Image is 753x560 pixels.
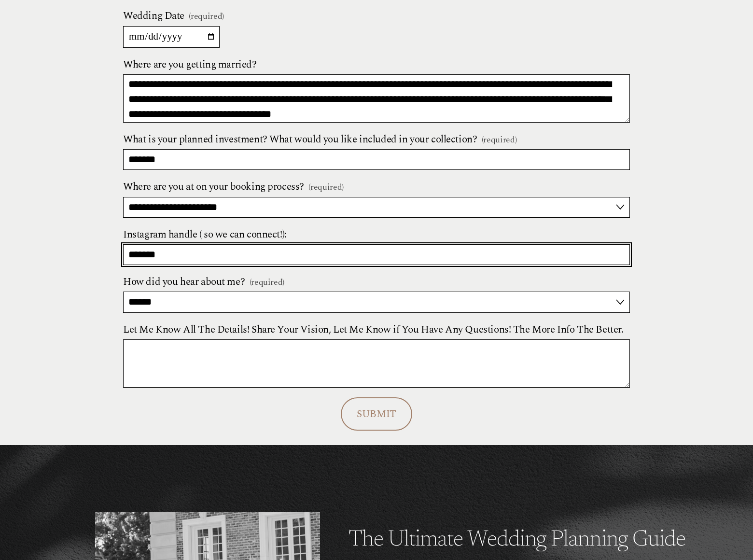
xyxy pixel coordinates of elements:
[123,132,477,147] span: What is your planned investment? What would you like included in your collection?
[308,181,343,194] span: (required)
[123,57,257,72] span: Where are you getting married?
[123,275,245,290] span: How did you hear about me?
[123,180,304,195] span: Where are you at on your booking process?
[482,134,516,146] span: (required)
[189,10,223,23] span: (required)
[123,9,184,24] span: Wedding Date
[250,276,284,289] span: (required)
[123,227,287,242] span: Instagram handle ( so we can connect!):
[349,529,686,551] code: The Ultimate Wedding Planning Guide
[341,397,412,431] button: SUBMITSUBMIT
[357,406,396,422] span: SUBMIT
[123,292,630,312] select: How did you hear about me?
[123,322,623,337] span: Let Me Know All The Details! Share Your Vision, Let Me Know if You Have Any Questions! The More I...
[123,197,630,218] select: Where are you at on your booking process?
